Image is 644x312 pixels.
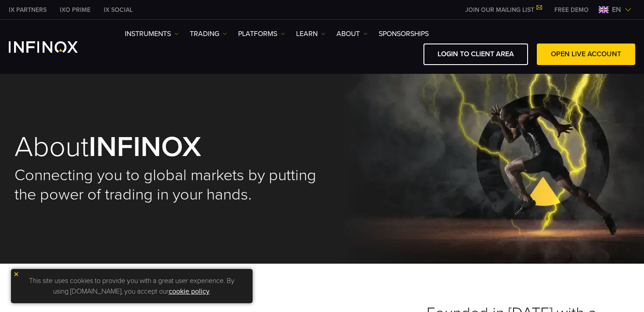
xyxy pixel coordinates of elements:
a: INFINOX MENU [548,5,595,15]
span: en [608,4,625,15]
a: INFINOX Logo [9,41,98,53]
a: OPEN LIVE ACCOUNT [537,44,635,65]
a: INFINOX [97,5,139,15]
a: Learn [296,29,326,39]
strong: INFINOX [89,130,201,164]
a: LOGIN TO CLIENT AREA [423,44,528,65]
a: ABOUT [336,29,368,39]
a: INFINOX [53,5,97,15]
h2: Connecting you to global markets by putting the power of trading in your hands. [14,166,322,204]
a: PLATFORMS [238,29,285,39]
a: JOIN OUR MAILING LIST [459,6,548,14]
a: SPONSORSHIPS [379,29,429,39]
img: yellow close icon [13,271,19,277]
a: TRADING [190,29,227,39]
a: Instruments [125,29,179,39]
p: This site uses cookies to provide you with a great user experience. By using [DOMAIN_NAME], you a... [15,273,248,299]
a: INFINOX [2,5,53,15]
a: cookie policy [169,287,210,296]
h1: About [14,133,322,161]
